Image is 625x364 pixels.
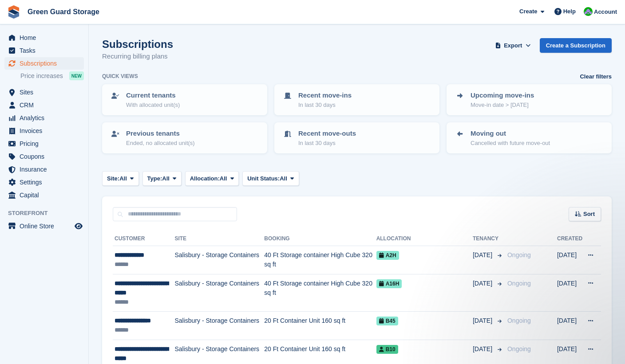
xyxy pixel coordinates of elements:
span: Capital [20,189,73,201]
td: [DATE] [557,246,582,274]
span: Coupons [20,150,73,163]
button: Site: All [102,171,139,186]
span: [DATE] [473,316,494,325]
a: menu [4,57,84,70]
a: Price increases NEW [20,71,84,81]
th: Customer [113,232,174,246]
a: menu [4,44,84,57]
p: With allocated unit(s) [126,101,180,110]
a: Previous tenants Ended, no allocated unit(s) [103,123,266,153]
span: Allocation: [190,174,220,183]
button: Allocation: All [185,171,239,186]
span: All [220,174,227,183]
a: menu [4,125,84,137]
p: Ended, no allocated unit(s) [126,139,195,148]
span: Ongoing [507,317,531,324]
span: All [280,174,287,183]
span: [DATE] [473,250,494,260]
td: Salisbury - Storage Containers [174,246,264,274]
td: Salisbury - Storage Containers [174,274,264,312]
a: menu [4,99,84,111]
button: Type: All [142,171,182,186]
th: Booking [264,232,376,246]
span: Sort [583,210,595,219]
p: Recent move-ins [298,90,352,101]
span: Unit Status: [247,174,280,183]
a: Green Guard Storage [24,4,103,19]
span: All [162,174,170,183]
p: In last 30 days [298,101,352,110]
span: Export [504,41,522,50]
td: [DATE] [557,312,582,340]
a: menu [4,31,84,44]
span: B45 [376,317,398,325]
th: Created [557,232,582,246]
th: Allocation [376,232,473,246]
a: Moving out Cancelled with future move-out [447,123,611,153]
span: A16H [376,279,402,288]
a: menu [4,150,84,163]
span: Ongoing [507,251,531,258]
p: Moving out [471,129,550,139]
p: In last 30 days [298,139,356,148]
td: 40 Ft Storage container High Cube 320 sq ft [264,246,376,274]
span: Analytics [20,112,73,124]
td: 40 Ft Storage container High Cube 320 sq ft [264,274,376,312]
a: Clear filters [580,72,612,81]
th: Tenancy [473,232,504,246]
span: Account [594,8,617,16]
button: Unit Status: All [242,171,299,186]
span: All [119,174,127,183]
a: menu [4,189,84,201]
p: Previous tenants [126,129,195,139]
h1: Subscriptions [102,38,173,50]
p: Recurring billing plans [102,51,173,62]
td: Salisbury - Storage Containers [174,312,264,340]
span: B10 [376,345,398,354]
a: Preview store [73,221,84,231]
th: Site [174,232,264,246]
span: [DATE] [473,279,494,288]
button: Export [494,38,533,53]
p: Upcoming move-ins [471,90,534,101]
a: menu [4,220,84,232]
a: Current tenants With allocated unit(s) [103,85,266,114]
div: NEW [69,71,84,80]
a: menu [4,176,84,188]
span: Home [20,31,73,44]
span: CRM [20,99,73,111]
span: Tasks [20,44,73,57]
span: Price increases [20,72,63,80]
p: Current tenants [126,90,180,101]
span: Pricing [20,137,73,150]
h6: Quick views [102,72,138,80]
span: Help [563,7,576,16]
span: Type: [147,174,162,183]
img: stora-icon-8386f47178a22dfd0bd8f6a31ec36ba5ce8667c1dd55bd0f319d3a0aa187defe.svg [7,5,20,19]
span: Storefront [8,209,88,218]
p: Cancelled with future move-out [471,139,550,148]
span: Create [519,7,537,16]
a: menu [4,137,84,150]
span: Ongoing [507,280,531,287]
p: Move-in date > [DATE] [471,101,534,110]
span: Ongoing [507,345,531,352]
a: menu [4,163,84,176]
a: Upcoming move-ins Move-in date > [DATE] [447,85,611,114]
span: Sites [20,86,73,98]
span: Site: [107,174,119,183]
img: Jonathan Bailey [584,7,593,16]
span: Subscriptions [20,57,73,70]
a: Create a Subscription [540,38,612,53]
span: Insurance [20,163,73,176]
a: Recent move-ins In last 30 days [275,85,439,114]
span: A2H [376,251,399,260]
td: [DATE] [557,274,582,312]
span: [DATE] [473,344,494,354]
a: menu [4,112,84,124]
span: Invoices [20,125,73,137]
a: Recent move-outs In last 30 days [275,123,439,153]
span: Online Store [20,220,73,232]
td: 20 Ft Container Unit 160 sq ft [264,312,376,340]
p: Recent move-outs [298,129,356,139]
